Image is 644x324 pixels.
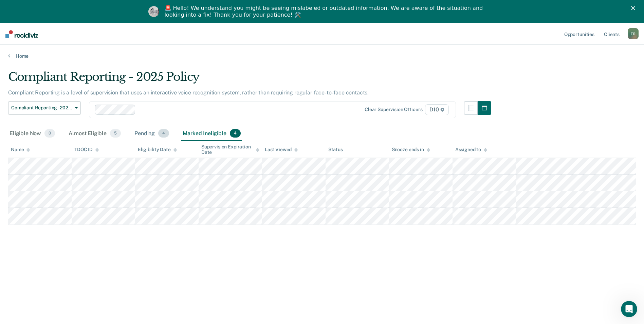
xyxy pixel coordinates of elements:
a: Home [8,53,636,59]
div: Eligibility Date [138,147,177,152]
iframe: Intercom live chat [621,301,637,317]
div: Snooze ends in [392,147,430,152]
img: Recidiviz [5,30,38,38]
p: Compliant Reporting is a level of supervision that uses an interactive voice recognition system, ... [8,89,369,96]
button: TR [628,28,639,39]
div: Last Viewed [265,147,298,152]
div: Pending4 [133,126,170,141]
div: Marked Ineligible4 [181,126,242,141]
span: 4 [158,129,169,138]
div: Close [631,6,638,10]
div: 🚨 Hello! We understand you might be seeing mislabeled or outdated information. We are aware of th... [165,5,485,18]
span: Compliant Reporting - 2025 Policy [11,105,72,111]
button: Compliant Reporting - 2025 Policy [8,101,81,115]
div: Clear supervision officers [365,107,422,112]
a: Clients [603,23,621,45]
div: Status [328,147,343,152]
span: 5 [110,129,121,138]
div: Eligible Now0 [8,126,56,141]
span: D10 [425,104,448,115]
div: Almost Eligible5 [67,126,122,141]
div: Compliant Reporting - 2025 Policy [8,70,491,89]
span: 0 [44,129,55,138]
div: TDOC ID [74,147,99,152]
div: Assigned to [455,147,487,152]
div: Supervision Expiration Date [201,144,259,156]
div: Name [11,147,30,152]
div: T R [628,28,639,39]
img: Profile image for Kim [148,6,159,17]
span: 4 [230,129,241,138]
a: Opportunities [563,23,596,45]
